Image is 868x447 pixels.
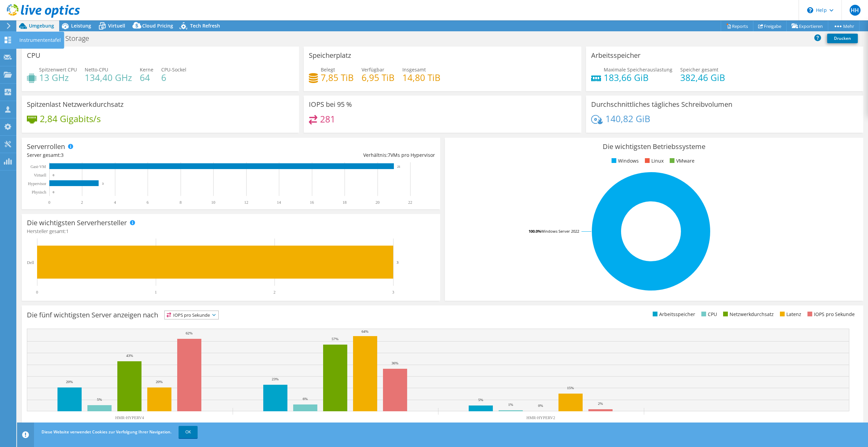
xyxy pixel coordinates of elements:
text: Virtuell [34,173,46,178]
span: Maximale Speicherauslastung [604,66,672,73]
text: 22 [408,200,412,205]
text: 62% [186,331,193,335]
span: Kerne [140,66,153,73]
text: Dell [27,260,34,265]
li: CPU [700,311,717,318]
text: Physisch [32,190,46,195]
text: 2 [81,200,83,205]
span: Leistung [71,22,91,29]
li: Netzwerkdurchsatz [721,311,774,318]
li: Latenz [778,311,801,318]
h3: Arbeitsspeicher [591,52,640,59]
span: Netto-CPU [85,66,108,73]
span: Diese Website verwendet Cookies zur Verfolgung Ihrer Navigation. [41,429,171,435]
h4: 183,66 GiB [604,74,672,81]
text: Hypervisor [28,181,46,186]
h3: CPU [27,52,40,59]
text: 8 [180,200,182,205]
tspan: Windows Server 2022 [541,229,579,234]
text: 18 [343,200,347,205]
li: Windows [610,157,639,165]
h4: 281 [320,115,335,123]
li: VMware [668,157,695,165]
h3: Speicherplatz [309,52,351,59]
span: HH [850,5,861,16]
text: 64% [362,329,368,333]
span: Spitzenwert CPU [39,66,77,73]
a: Mehr [828,21,859,31]
h4: 6,95 TiB [362,74,395,81]
svg: \n [807,7,813,13]
h3: Die wichtigsten Serverhersteller [27,219,127,227]
text: 10 [211,200,215,205]
li: Linux [643,157,664,165]
h3: Die wichtigsten Betriebssysteme [450,143,858,150]
li: Arbeitsspeicher [651,311,695,318]
text: 6% [303,397,308,401]
h4: 13 GHz [39,74,77,81]
h4: 140,82 GiB [605,115,650,122]
h3: Serverrollen [27,143,65,150]
text: 0 [53,191,54,194]
span: Umgebung [29,22,54,29]
span: CPU-Sockel [161,66,186,73]
h4: 7,85 TiB [321,74,354,81]
text: 36% [391,361,398,365]
text: 5% [97,397,102,401]
h3: IOPS bei 95 % [309,101,352,108]
text: 4 [114,200,116,205]
text: 20% [66,380,73,384]
text: 14 [277,200,281,205]
h3: Spitzenlast Netzwerkdurchsatz [27,101,123,108]
text: HMR-HYPERV4 [115,415,144,420]
text: 0% [538,403,543,408]
text: 2 [273,290,276,295]
a: OK [179,426,198,438]
span: Verfügbar [362,66,384,73]
text: 1 [155,290,157,295]
span: Cloud Pricing [142,22,173,29]
span: 1 [66,228,69,234]
text: HMR-HYPERV2 [527,415,555,420]
text: 0 [36,290,38,295]
text: 6 [147,200,149,205]
text: 1% [508,402,513,407]
h4: 64 [140,74,153,81]
h4: 14,80 TiB [402,74,440,81]
text: Gast-VM [31,164,46,169]
span: IOPS pro Sekunde [165,311,218,319]
div: Server gesamt: [27,151,231,159]
h4: 6 [161,74,186,81]
text: 20 [375,200,380,205]
span: Belegt [321,66,335,73]
h4: 134,40 GHz [85,74,132,81]
a: Freigabe [753,21,787,31]
text: 21 [397,165,400,168]
text: 2% [598,401,603,405]
div: Instrumententafel [16,32,64,49]
a: Drucken [827,34,858,43]
text: 0 [53,173,54,177]
h4: 382,46 GiB [680,74,725,81]
text: 23% [272,377,279,381]
h4: 2,84 Gigabits/s [40,115,101,122]
text: 0 [48,200,50,205]
span: Virtuell [108,22,125,29]
span: Tech Refresh [190,22,220,29]
text: 12 [244,200,248,205]
h3: Durchschnittliches tägliches Schreibvolumen [591,101,732,108]
text: 43% [126,353,133,358]
text: 3 [102,182,104,185]
text: 16 [310,200,314,205]
text: 57% [332,337,338,341]
text: 20% [156,380,163,384]
text: 3 [392,290,394,295]
span: 3 [61,152,64,158]
text: 5% [478,398,483,402]
li: IOPS pro Sekunde [806,311,855,318]
a: Exportieren [786,21,828,31]
span: Speicher gesamt [680,66,718,73]
text: 15% [567,386,574,390]
tspan: 100.0% [529,229,541,234]
span: 7 [388,152,390,158]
